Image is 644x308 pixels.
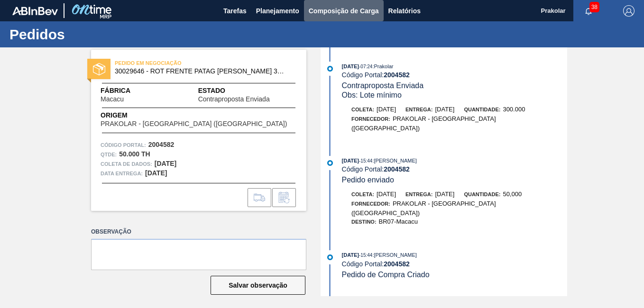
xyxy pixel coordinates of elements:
[9,29,178,40] h1: Pedidos
[435,106,454,113] span: [DATE]
[256,5,299,17] span: Planejamento
[359,253,372,258] span: - 15:44
[342,271,430,279] span: Pedido de Compra Criado
[351,115,496,132] span: PRAKOLAR - [GEOGRAPHIC_DATA] ([GEOGRAPHIC_DATA])
[12,7,58,15] img: TNhmsLtSVTkK8tSr43FrP2fwEKptu5GPRR3wAAAABJRU5ErkJggg==
[93,63,105,75] img: estado
[384,165,410,173] strong: 2004582
[342,158,359,163] span: [DATE]
[405,191,432,197] span: Entrega:
[198,86,297,96] span: Estado
[342,165,567,173] div: Código Portal:
[351,200,496,217] span: PRAKOLAR - [GEOGRAPHIC_DATA] ([GEOGRAPHIC_DATA])
[115,68,287,75] span: 30029646 - ROT FRONT PATAG WEISS 355ML NIV24
[623,5,635,17] img: Logout
[351,219,377,225] span: Destino:
[589,2,599,12] span: 38
[101,110,297,120] span: Origem
[351,191,374,197] span: Coleta:
[379,218,418,225] span: BR07-Macacu
[248,188,271,207] div: Ir para Composição de Carga
[359,64,372,69] span: - 07:24
[573,4,604,18] button: Notificações
[342,91,402,99] span: Obs: Lote mínimo
[342,71,567,79] div: Código Portal:
[372,252,417,258] span: : [PERSON_NAME]
[101,159,152,169] span: Coleta de dados:
[372,158,417,163] span: : [PERSON_NAME]
[342,252,359,258] span: [DATE]
[359,158,372,163] span: - 15:44
[327,66,333,72] img: atual
[101,96,124,103] span: Macacu
[377,106,396,113] span: [DATE]
[101,120,287,127] span: PRAKOLAR - [GEOGRAPHIC_DATA] ([GEOGRAPHIC_DATA])
[351,107,374,112] span: Coleta:
[115,58,248,68] span: PEDIDO EM NEGOCIAÇÃO
[119,150,150,158] strong: 50.000 TH
[198,96,270,103] span: Contraproposta Enviada
[464,191,500,197] span: Quantidade:
[309,5,379,17] span: Composição de Carga
[405,107,432,112] span: Entrega:
[388,5,421,17] span: Relatórios
[101,150,117,159] span: Qtde :
[503,190,522,198] span: 50,000
[211,276,305,295] button: Salvar observação
[503,106,525,113] span: 300,000
[351,201,390,207] span: Fornecedor:
[342,260,567,268] div: Código Portal:
[101,142,146,148] font: Código Portal:
[91,225,306,239] label: Observação
[101,86,154,96] span: Fábrica
[372,63,393,69] span: : Prakolar
[155,160,176,167] strong: [DATE]
[327,160,333,166] img: atual
[435,190,454,198] span: [DATE]
[145,169,167,177] strong: [DATE]
[101,169,143,178] span: Data entrega:
[272,188,296,207] div: Informar alteração no pedido
[342,63,359,69] span: [DATE]
[342,176,394,184] span: Pedido enviado
[148,141,175,148] strong: 2004582
[223,5,247,17] span: Tarefas
[342,82,424,90] span: Contraproposta Enviada
[384,260,410,268] strong: 2004582
[377,190,396,198] span: [DATE]
[384,71,410,79] strong: 2004582
[464,107,500,112] span: Quantidade:
[351,116,390,122] span: Fornecedor:
[327,254,333,260] img: atual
